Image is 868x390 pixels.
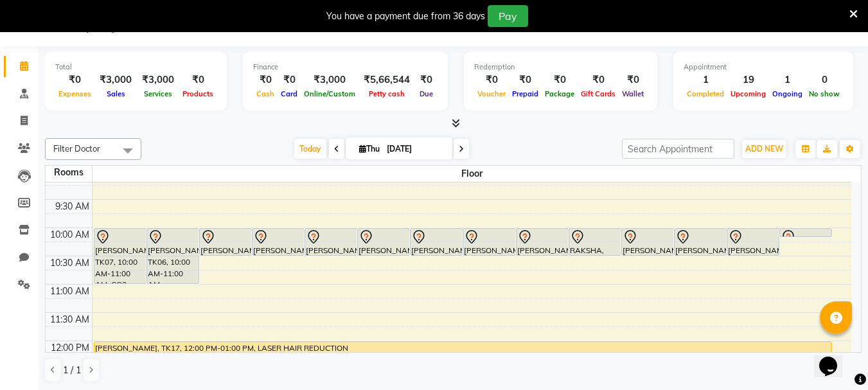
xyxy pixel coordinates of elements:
[48,313,92,326] div: 11:30 AM
[415,73,438,87] div: ₹0
[294,139,326,159] span: Today
[94,229,146,283] div: [PERSON_NAME], TK07, 10:00 AM-11:00 AM, CO2 FRACTIONAL LASER
[578,73,619,87] div: ₹0
[474,89,509,98] span: Voucher
[358,229,409,255] div: [PERSON_NAME], TK12, 10:00 AM-10:30 AM, FACE TREATMENT
[55,73,94,87] div: ₹0
[103,89,128,98] span: Sales
[301,73,359,87] div: ₹3,000
[742,140,786,158] button: ADD NEW
[769,73,806,87] div: 1
[727,73,769,87] div: 19
[147,229,199,283] div: [PERSON_NAME], TK06, 10:00 AM-11:00 AM, SIGNATURE GLUTA
[179,89,217,98] span: Products
[684,73,727,87] div: 1
[806,89,843,98] span: No show
[356,144,383,154] span: Thu
[200,229,251,255] div: [PERSON_NAME], TK21, 10:00 AM-10:30 AM, BASIC HYDRA FACIAL
[301,89,359,98] span: Online/Custom
[48,341,92,355] div: 12:00 PM
[806,73,843,87] div: 0
[727,89,769,98] span: Upcoming
[684,89,727,98] span: Completed
[675,229,726,255] div: [PERSON_NAME], TK16, 10:00 AM-10:30 AM, FACE TREATMENT
[622,139,734,159] input: Search Appointment
[474,73,509,87] div: ₹0
[509,73,542,87] div: ₹0
[542,73,578,87] div: ₹0
[252,229,304,255] div: [PERSON_NAME], TK14, 10:00 AM-10:30 AM, FACE TREATMENT
[278,73,301,87] div: ₹0
[48,285,92,298] div: 11:00 AM
[278,89,301,98] span: Card
[48,256,92,270] div: 10:30 AM
[488,5,528,27] button: Pay
[53,143,100,154] span: Filter Doctor
[55,62,217,73] div: Total
[305,229,357,255] div: [PERSON_NAME], TK22, 10:00 AM-10:30 AM, FACE TREATMENT
[366,89,408,98] span: Petty cash
[622,229,673,255] div: [PERSON_NAME], TK20, 10:00 AM-10:30 AM, PREMIUM GLUTA
[411,229,462,255] div: [PERSON_NAME], TK18, 10:00 AM-10:30 AM, CLASSIC GLUTA
[55,89,94,98] span: Expenses
[569,229,621,255] div: RAKSHA, TK15, 10:00 AM-10:30 AM, FACE TREATMENT
[137,73,179,87] div: ₹3,000
[416,89,436,98] span: Due
[93,166,852,182] span: Floor
[179,73,217,87] div: ₹0
[383,139,447,159] input: 2025-09-04
[769,89,806,98] span: Ongoing
[474,62,647,73] div: Redemption
[46,166,92,179] div: Rooms
[578,89,619,98] span: Gift Cards
[359,73,415,87] div: ₹5,66,544
[94,73,137,87] div: ₹3,000
[253,89,278,98] span: Cash
[53,200,92,213] div: 9:30 AM
[253,62,438,73] div: Finance
[253,73,278,87] div: ₹0
[727,229,779,255] div: [PERSON_NAME], TK13, 10:00 AM-10:30 AM, FACE TREATMENT
[684,62,843,73] div: Appointment
[509,89,542,98] span: Prepaid
[814,339,855,377] iframe: chat widget
[745,144,783,154] span: ADD NEW
[141,89,175,98] span: Services
[619,89,647,98] span: Wallet
[326,10,485,23] div: You have a payment due from 36 days
[619,73,647,87] div: ₹0
[463,229,515,255] div: [PERSON_NAME] .M., TK23, 10:00 AM-10:30 AM, FACE TREATMENT
[63,364,81,377] span: 1 / 1
[542,89,578,98] span: Package
[780,229,831,236] div: [PERSON_NAME], TK11, 10:00 AM-10:10 AM, PACKAGE RENEWAL
[48,228,92,242] div: 10:00 AM
[517,229,568,255] div: [PERSON_NAME], TK09, 10:00 AM-10:30 AM, FACE TREATMENT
